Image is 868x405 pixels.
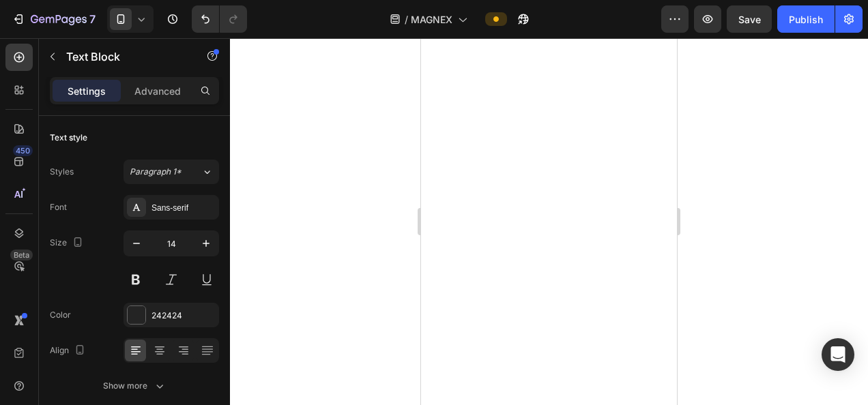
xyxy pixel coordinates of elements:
div: Text style [50,132,87,144]
span: / [405,12,408,27]
button: 7 [5,5,102,33]
div: Styles [50,166,74,178]
div: Open Intercom Messenger [822,338,854,371]
div: Beta [10,250,33,260]
div: Font [50,201,67,213]
iframe: Design area [421,38,677,405]
div: Align [50,342,88,360]
span: Paragraph 1* [130,166,182,178]
button: Show more [50,374,219,398]
button: Publish [777,5,835,33]
p: 7 [89,11,96,27]
div: Color [50,309,71,321]
div: Show more [103,379,167,393]
div: 242424 [151,310,216,322]
div: 450 [13,145,33,156]
p: Settings [68,84,106,98]
div: Sans-serif [151,202,216,214]
p: Advanced [134,84,181,98]
p: Text Block [66,48,182,65]
button: Paragraph 1* [124,160,219,184]
div: Publish [789,12,823,27]
div: Undo/Redo [192,5,247,33]
span: Save [738,14,761,25]
div: Size [50,234,86,252]
span: MAGNEX [411,12,452,27]
button: Save [727,5,772,33]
